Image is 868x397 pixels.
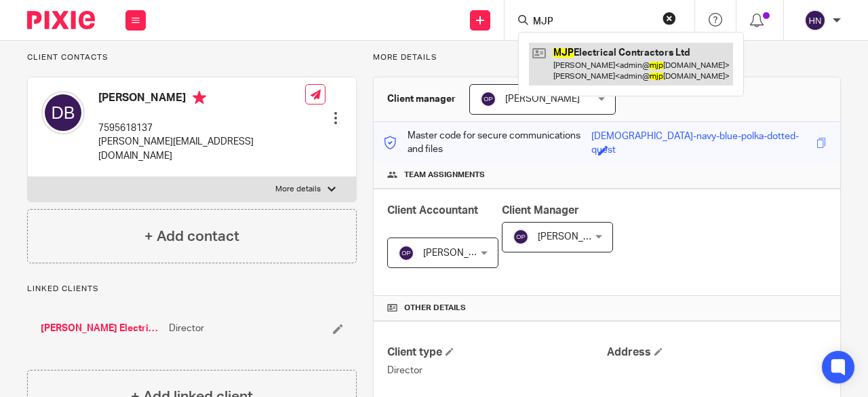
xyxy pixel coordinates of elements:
[275,184,321,195] p: More details
[398,245,414,261] img: svg%3E
[387,345,607,360] h4: Client type
[804,10,826,31] img: svg%3E
[387,92,456,106] h3: Client manager
[41,91,85,134] img: svg%3E
[663,12,676,25] button: Clear
[607,345,827,360] h4: Address
[384,129,591,157] p: Master code for secure communications and files
[98,91,305,108] h4: [PERSON_NAME]
[387,364,607,377] p: Director
[144,226,239,247] h4: + Add contact
[532,16,654,29] input: Search
[404,170,485,181] span: Team assignments
[41,322,162,335] a: [PERSON_NAME] Electrical Ltd
[373,52,841,63] p: More details
[27,284,357,295] p: Linked clients
[27,11,95,29] img: Pixie
[404,303,466,314] span: Other details
[502,205,579,216] span: Client Manager
[480,91,496,107] img: svg%3E
[591,130,813,145] div: [DEMOGRAPHIC_DATA]-navy-blue-polka-dotted-quest
[193,91,206,105] i: Primary
[98,121,305,135] p: 7595618137
[505,94,580,104] span: [PERSON_NAME]
[513,229,529,245] img: svg%3E
[538,232,612,242] span: [PERSON_NAME]
[27,52,357,63] p: Client contacts
[169,322,204,335] span: Director
[98,135,305,163] p: [PERSON_NAME][EMAIL_ADDRESS][DOMAIN_NAME]
[387,205,478,216] span: Client Accountant
[423,248,498,258] span: [PERSON_NAME]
